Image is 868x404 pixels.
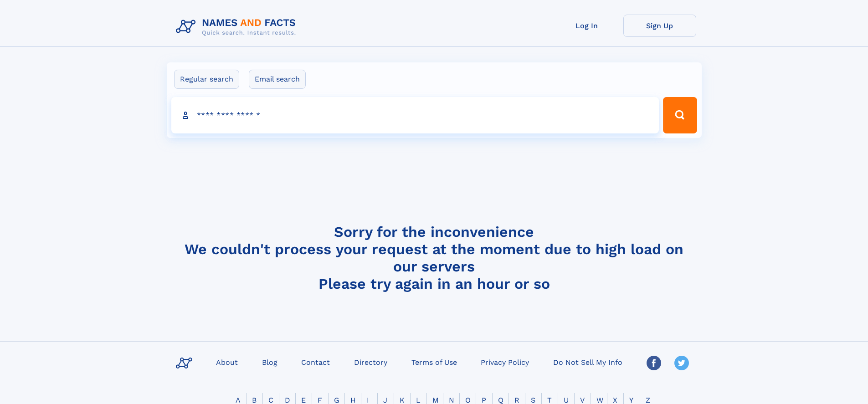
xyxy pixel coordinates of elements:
h4: Sorry for the inconvenience We couldn't process your request at the moment due to high load on ou... [172,223,696,292]
a: Contact [298,355,334,368]
a: Sign Up [623,15,696,37]
label: Regular search [174,70,239,89]
a: About [212,355,241,368]
a: Blog [258,355,281,368]
a: Log In [550,15,623,37]
label: Email search [249,70,306,89]
button: Search Button [663,97,697,133]
img: Twitter [674,356,689,370]
a: Terms of Use [408,355,461,368]
a: Do Not Sell My Info [550,355,626,368]
a: Directory [350,355,391,368]
input: search input [171,97,659,133]
img: Facebook [647,356,661,370]
a: Privacy Policy [477,355,533,368]
img: Logo Names and Facts [172,15,303,39]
